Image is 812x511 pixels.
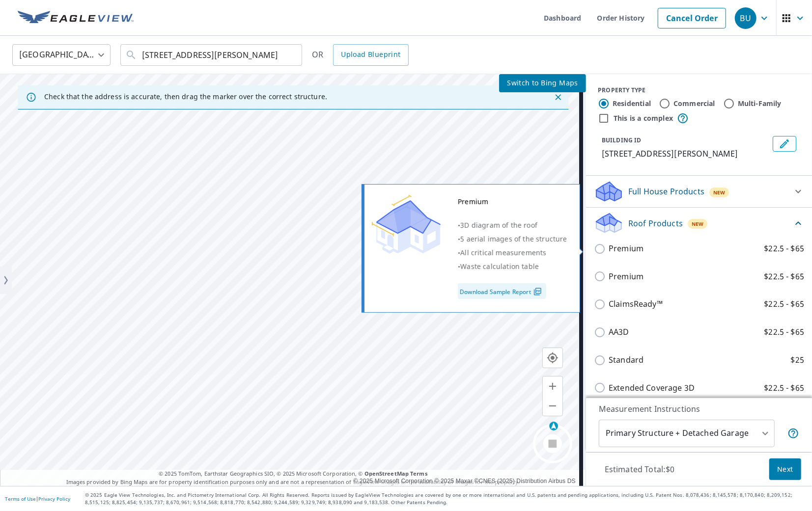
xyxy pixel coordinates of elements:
div: PROPERTY TYPE [598,86,800,95]
span: 5 aerial images of the structure [460,234,567,243]
p: Standard [609,354,644,366]
div: [GEOGRAPHIC_DATA] [12,41,111,69]
button: Zoom in [543,377,562,396]
p: AA3D [609,326,629,338]
p: [STREET_ADDRESS][PERSON_NAME] [602,148,769,160]
div: Full House ProductsNew [594,180,804,203]
div: • [458,260,567,273]
button: Switch to Bing Maps [499,74,586,92]
button: Zoom out [543,396,562,416]
div: Primary Structure + Detached Garage [599,420,775,447]
input: Search by address or latitude-longitude [142,41,282,69]
img: Premium [372,195,441,254]
p: Measurement Instructions [599,403,799,415]
span: Waste calculation table [460,262,539,271]
a: Terms [410,470,427,477]
label: Commercial [673,99,715,108]
span: 3D diagram of the roof [460,220,537,230]
span: Each building may require a separate measurement report; if so, your account will be billed per r... [787,428,799,439]
p: $22.5 - $65 [764,382,804,394]
img: EV Logo [18,11,134,26]
button: Go to your location [543,348,562,368]
p: ClaimsReady™ [609,298,663,310]
div: © 2025 Microsoft Corporation © 2025 Maxar ©CNES (2025) Distribution Airbus DS [353,476,576,486]
span: Upload Blueprint [341,49,400,61]
p: Full House Products [628,186,704,197]
span: New [713,188,726,196]
a: Download Sample Report [458,283,546,299]
span: New [692,220,704,228]
div: • [458,232,567,246]
span: All critical measurements [460,248,546,257]
button: Edit building 1 [773,136,796,152]
p: $22.5 - $65 [764,326,804,338]
button: Next [769,458,801,481]
div: Drag to rotate, click for north [549,422,559,433]
p: $22.5 - $65 [764,242,804,255]
a: Privacy Policy [38,495,70,502]
p: $22.5 - $65 [764,270,804,283]
p: Estimated Total: $0 [597,458,683,480]
a: OpenStreetMap [364,470,409,477]
p: Premium [609,270,644,283]
div: BU [735,7,756,29]
p: Roof Products [628,217,683,229]
p: Check that the address is accurate, then drag the marker over the correct structure. [44,92,327,101]
div: Roof ProductsNew [594,212,804,235]
div: • [458,218,567,232]
a: Cancel Order [658,8,726,28]
div: Premium [458,195,567,209]
label: This is a complex [614,113,673,123]
p: © 2025 Eagle View Technologies, Inc. and Pictometry International Corp. All Rights Reserved. Repo... [85,491,807,506]
div: • [458,246,567,260]
p: $25 [791,354,804,366]
p: | [5,496,70,502]
p: Premium [609,242,644,255]
span: Switch to Bing Maps [507,77,578,89]
label: Residential [613,99,651,108]
img: Pdf Icon [531,287,544,296]
label: Multi-Family [738,99,782,108]
span: © 2025 TomTom, Earthstar Geographics SIO, © 2025 Microsoft Corporation, © [159,470,427,478]
p: $22.5 - $65 [764,298,804,310]
div: OR [312,44,409,66]
p: Extended Coverage 3D [609,382,695,394]
a: Terms of Use [5,495,36,502]
span: Next [777,463,793,476]
a: Upload Blueprint [333,44,408,66]
button: Close [552,91,564,104]
p: BUILDING ID [602,136,641,144]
